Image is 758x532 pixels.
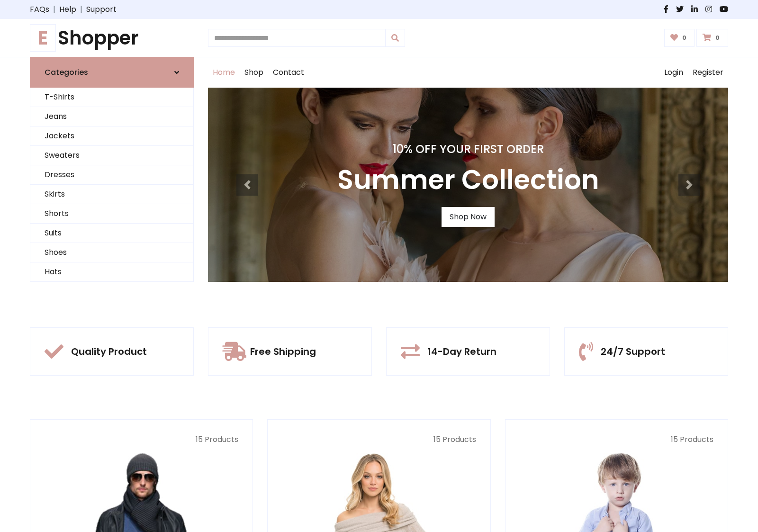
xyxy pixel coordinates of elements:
p: 15 Products [520,434,713,445]
a: EShopper [30,27,194,49]
a: Shoes [30,243,193,262]
h5: Free Shipping [250,346,316,357]
a: Support [86,4,117,15]
h6: Categories [45,68,88,77]
a: FAQs [30,4,49,15]
h5: Quality Product [71,346,147,357]
p: 15 Products [45,434,238,445]
a: Jeans [30,107,193,126]
h1: Shopper [30,27,194,49]
h4: 10% Off Your First Order [337,143,599,156]
a: T-Shirts [30,88,193,107]
a: Shorts [30,204,193,224]
a: Contact [268,57,309,88]
h3: Summer Collection [337,164,599,196]
a: Shop Now [442,207,495,227]
a: 0 [696,29,728,47]
a: Login [659,57,688,88]
a: Suits [30,224,193,243]
span: E [30,24,56,52]
a: Dresses [30,165,193,185]
span: 0 [680,34,689,42]
h5: 24/7 Support [601,346,665,357]
a: Sweaters [30,146,193,165]
a: Shop [240,57,268,88]
h5: 14-Day Return [427,346,496,357]
span: | [49,4,59,15]
p: 15 Products [282,434,476,445]
span: 0 [713,34,722,42]
a: Help [59,4,76,15]
a: Categories [30,57,194,88]
a: Register [688,57,728,88]
a: Jackets [30,126,193,146]
a: Hats [30,262,193,282]
a: Skirts [30,185,193,204]
a: 0 [664,29,695,47]
span: | [76,4,86,15]
a: Home [208,57,240,88]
